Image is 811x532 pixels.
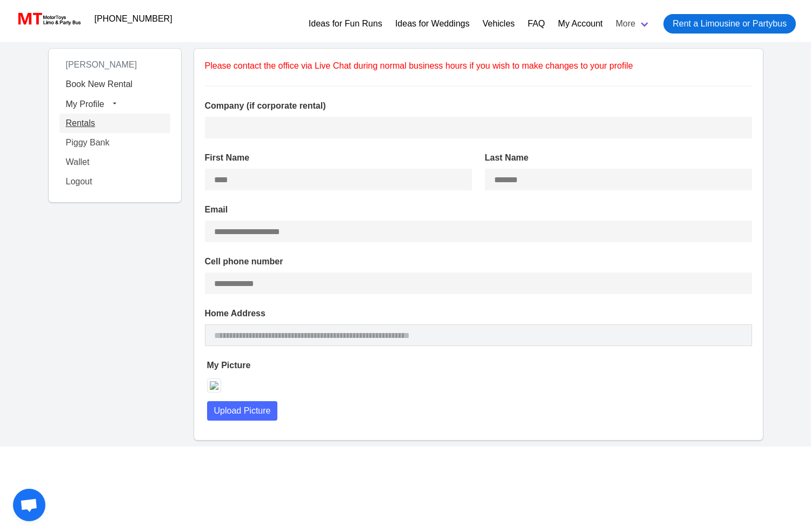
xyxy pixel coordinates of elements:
label: First Name [205,151,472,164]
button: Upload Picture [207,401,278,421]
a: Rent a Limousine or Partybus [663,14,796,34]
div: Open chat [13,489,45,521]
label: Home Address [205,307,752,320]
a: [PHONE_NUMBER] [88,8,179,30]
a: Rentals [59,114,170,133]
p: Please contact the office via Live Chat during normal business hours if you wish to make changes ... [205,59,752,72]
a: FAQ [528,17,545,30]
a: Logout [59,172,170,191]
label: Email [205,203,752,216]
a: My Account [558,17,603,30]
a: Ideas for Weddings [395,17,470,30]
a: Wallet [59,152,170,172]
a: Vehicles [482,17,515,30]
img: null [207,378,221,393]
a: Ideas for Fun Runs [309,17,382,30]
button: My Profile [59,94,170,114]
label: My Picture [207,359,752,372]
span: [PERSON_NAME] [59,56,144,74]
a: Piggy Bank [59,133,170,152]
span: Upload Picture [214,404,271,417]
img: MotorToys Logo [15,11,82,26]
a: Book New Rental [59,75,170,94]
span: My Profile [66,99,104,108]
label: Last Name [485,151,752,164]
label: Cell phone number [205,255,752,268]
a: More [609,10,657,38]
span: Rent a Limousine or Partybus [673,17,787,30]
label: Company (if corporate rental) [205,99,752,112]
